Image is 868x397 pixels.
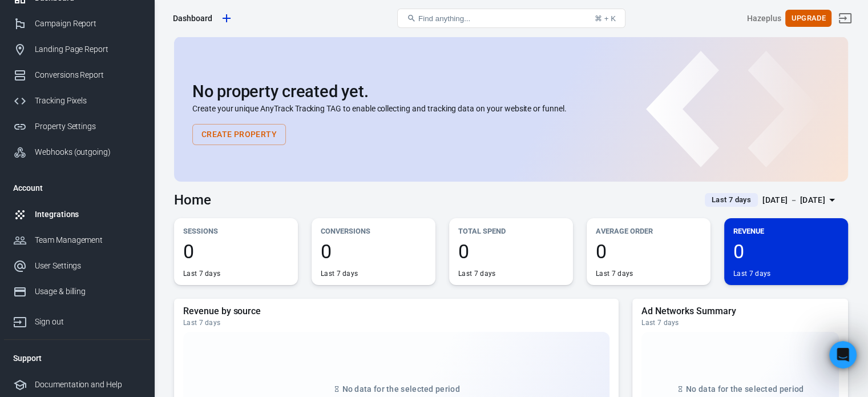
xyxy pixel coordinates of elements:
[35,379,141,391] div: Documentation and Help
[35,286,141,298] div: Usage & billing
[35,316,141,328] div: Sign out
[35,18,141,30] div: Campaign Report
[183,242,289,261] span: 0
[4,227,150,253] a: Team Management
[596,225,701,237] p: Average Order
[4,202,150,227] a: Integrations
[217,9,236,28] a: Create new property
[4,279,150,304] a: Usage & billing
[321,225,426,237] p: Conversions
[418,14,470,23] span: Find anything...
[321,242,426,261] span: 0
[747,13,781,25] div: Account id: FitktNby
[35,146,141,158] div: Webhooks (outgoing)
[4,344,150,372] li: Support
[641,306,839,317] h5: Ad Networks Summary
[397,9,625,28] button: Find anything...⌘ + K
[4,174,150,202] li: Account
[458,242,564,261] span: 0
[192,103,830,115] p: Create your unique AnyTrack Tracking TAG to enable collecting and tracking data on your website o...
[174,192,211,208] h3: Home
[733,269,770,278] div: Last 7 days
[183,318,609,327] div: Last 7 days
[4,37,150,62] a: Landing Page Report
[829,341,857,368] iframe: Intercom live chat
[183,306,609,317] h5: Revenue by source
[641,318,839,327] div: Last 7 days
[831,5,859,32] a: Sign out
[595,14,616,23] div: ⌘ + K
[192,124,286,145] button: Create Property
[785,10,831,27] button: Upgrade
[173,13,212,24] div: Dashboard
[342,384,460,394] span: No data for the selected period
[4,253,150,279] a: User Settings
[4,11,150,37] a: Campaign Report
[4,304,150,335] a: Sign out
[35,234,141,246] div: Team Management
[192,82,830,101] h2: No property created yet.
[4,139,150,165] a: Webhooks (outgoing)
[35,208,141,220] div: Integrations
[707,194,756,206] span: Last 7 days
[696,191,848,210] button: Last 7 days[DATE] － [DATE]
[733,225,839,237] p: Revenue
[35,95,141,107] div: Tracking Pixels
[458,225,564,237] p: Total Spend
[4,62,150,88] a: Conversions Report
[762,193,825,207] div: [DATE] － [DATE]
[35,121,141,133] div: Property Settings
[35,260,141,272] div: User Settings
[4,114,150,139] a: Property Settings
[596,242,701,261] span: 0
[35,43,141,55] div: Landing Page Report
[4,88,150,114] a: Tracking Pixels
[35,69,141,81] div: Conversions Report
[686,384,804,394] span: No data for the selected period
[183,225,289,237] p: Sessions
[733,242,839,261] span: 0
